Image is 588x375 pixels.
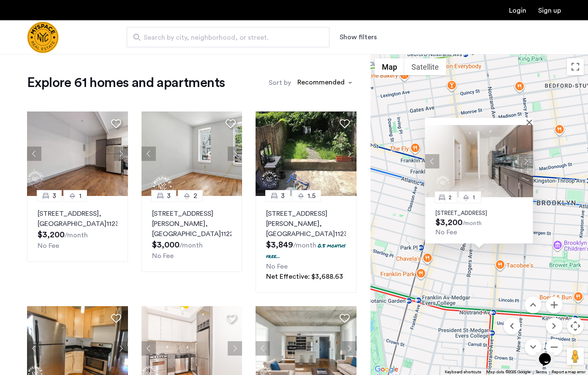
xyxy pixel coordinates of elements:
[308,191,316,201] span: 1.5
[296,77,345,90] div: Recommended
[375,58,404,75] button: Show street map
[445,369,481,375] button: Keyboard shortcuts
[567,318,584,334] button: Map camera controls
[538,7,561,14] a: Registration
[266,209,346,239] p: [STREET_ADDRESS][PERSON_NAME] 11237
[27,22,59,53] img: logo
[486,370,531,374] span: Map data ©2025 Google
[436,218,463,227] span: $3,200
[342,147,357,161] button: Next apartment
[167,191,171,201] span: 3
[152,209,232,239] p: [STREET_ADDRESS][PERSON_NAME] 11226
[228,341,242,356] button: Next apartment
[293,242,316,249] sub: /month
[425,154,439,168] button: Previous apartment
[256,147,270,161] button: Previous apartment
[180,242,203,249] sub: /month
[546,318,563,334] button: Move right
[114,147,128,161] button: Next apartment
[373,364,400,375] img: Google
[144,33,306,43] span: Search by city, neighborhood, or street.
[525,339,542,356] button: Move down
[38,209,117,229] p: [STREET_ADDRESS] 11233
[293,75,357,90] ng-select: sort-apartment
[27,22,59,53] a: Cazamio Logo
[27,111,128,196] img: 1997_638514657716722449.png
[340,32,377,42] button: Show or hide filters
[552,369,585,375] a: Report a map error
[567,348,584,365] button: Drag Pegman onto the map to open Street View
[528,119,534,125] button: Close
[463,220,482,226] sub: /month
[142,341,156,356] button: Previous apartment
[79,191,82,201] span: 1
[436,210,523,217] p: [STREET_ADDRESS]
[65,232,88,239] sub: /month
[269,78,291,88] label: Sort by
[127,27,329,47] input: Apartment Search
[404,58,446,75] button: Show satellite imagery
[519,154,533,168] button: Next apartment
[266,273,343,280] span: Net Effective: $3,688.63
[27,341,41,356] button: Previous apartment
[142,111,242,196] img: 8515455b-be52-4141-8a40-4c35d33cf98b_638870800457046097.jpeg
[152,241,180,249] span: $3,000
[142,196,242,272] a: 32[STREET_ADDRESS][PERSON_NAME], [GEOGRAPHIC_DATA]11226No Fee
[425,125,533,197] img: Apartment photo
[525,296,542,313] button: Move up
[546,339,563,356] button: Zoom out
[27,147,41,161] button: Previous apartment
[38,231,65,239] span: $3,200
[266,241,293,249] span: $3,849
[536,369,547,375] a: Terms (opens in new tab)
[436,229,457,236] span: No Fee
[193,191,197,201] span: 2
[52,191,56,201] span: 3
[281,191,285,201] span: 3
[142,147,156,161] button: Previous apartment
[38,242,59,249] span: No Fee
[546,296,563,313] button: Zoom in
[228,147,242,161] button: Next apartment
[509,7,526,14] a: Login
[114,341,128,356] button: Next apartment
[266,263,288,270] span: No Fee
[27,74,225,91] h1: Explore 61 homes and apartments
[256,111,357,196] img: adfb5aed-36e7-43a6-84ef-77f40efbc032_638872011591756447.png
[256,341,270,356] button: Previous apartment
[536,341,563,367] iframe: chat widget
[473,195,475,200] span: 1
[373,364,400,375] a: Open this area in Google Maps (opens a new window)
[504,318,520,334] button: Move left
[342,341,357,356] button: Next apartment
[152,253,174,259] span: No Fee
[567,58,584,75] button: Toggle fullscreen view
[27,196,128,262] a: 31[STREET_ADDRESS], [GEOGRAPHIC_DATA]11233No Fee
[449,195,452,200] span: 2
[256,196,357,293] a: 31.5[STREET_ADDRESS][PERSON_NAME], [GEOGRAPHIC_DATA]112370.5 months free...No FeeNet Effective: $...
